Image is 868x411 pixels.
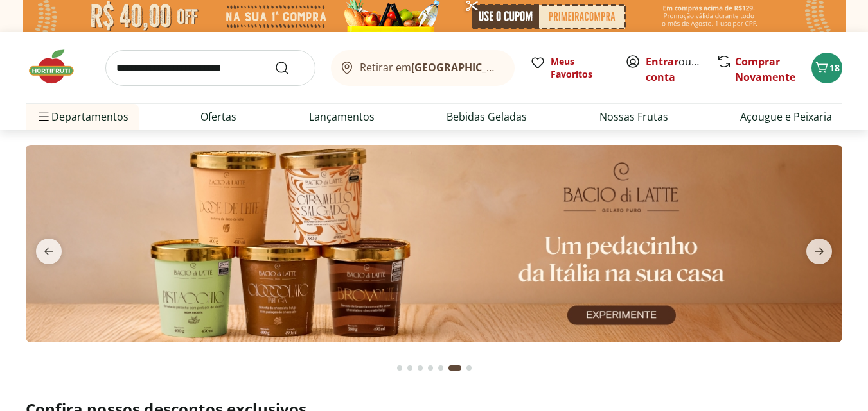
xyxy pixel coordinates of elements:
a: Criar conta [646,55,716,84]
a: Entrar [646,55,678,69]
button: next [796,239,842,264]
button: Go to page 5 from fs-carousel [436,353,446,383]
span: Meus Favoritos [551,55,610,81]
button: Go to page 3 from fs-carousel [415,353,425,383]
button: Submit Search [274,60,305,76]
span: Departamentos [36,101,128,132]
a: Comprar Novamente [735,55,795,84]
input: search [105,50,315,86]
button: Go to page 4 from fs-carousel [425,353,436,383]
button: previous [26,239,72,264]
a: Nossas Frutas [599,109,668,124]
b: [GEOGRAPHIC_DATA]/[GEOGRAPHIC_DATA] [411,60,628,74]
a: Meus Favoritos [530,55,610,81]
a: Ofertas [200,109,236,124]
a: Lançamentos [309,109,375,124]
a: Bebidas Geladas [447,109,527,124]
button: Carrinho [811,53,842,83]
button: Retirar em[GEOGRAPHIC_DATA]/[GEOGRAPHIC_DATA] [331,50,515,86]
button: Go to page 1 from fs-carousel [394,353,405,383]
img: Bacio [26,145,842,342]
img: Hortifruti [26,47,90,86]
button: Go to page 2 from fs-carousel [405,353,415,383]
button: Go to page 7 from fs-carousel [464,353,474,383]
a: Açougue e Peixaria [740,109,832,124]
span: 18 [829,62,840,74]
span: ou [646,54,703,85]
button: Menu [36,101,51,132]
span: Retirar em [360,62,502,73]
button: Current page from fs-carousel [446,353,464,383]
